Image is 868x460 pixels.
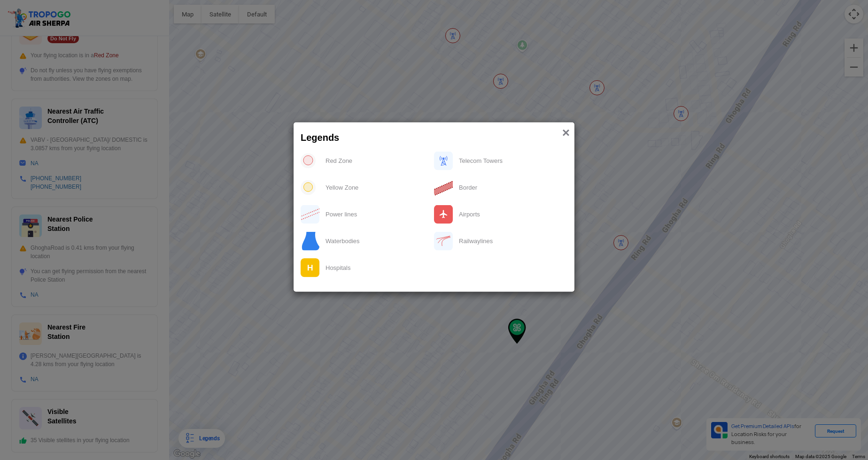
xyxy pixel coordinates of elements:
[453,178,567,197] div: Border
[301,132,565,143] h4: Legends
[434,231,453,250] img: ic_Railwaylines.svg
[434,205,453,223] img: ic_Airports.svg
[320,205,434,224] div: Power lines
[453,205,567,224] div: Airports
[562,126,570,139] button: Close
[434,178,453,197] img: ic_Border.svg
[562,125,570,140] span: ×
[320,151,434,170] div: Red Zone
[301,180,316,195] img: ic_yellowzone.svg
[301,231,319,250] img: ic_Waterbodies.svg
[320,231,434,251] div: Waterbodies
[453,231,567,251] div: Railwaylines
[453,151,567,170] div: Telecom Towers
[320,178,434,197] div: Yellow Zone
[301,153,316,168] img: ic_redzone.svg
[434,151,453,170] img: ic_Telecom%20Towers1.svg
[301,258,320,277] img: ic_Hospitals.svg
[320,258,434,277] div: Hospitals
[301,205,320,223] img: ic_Power%20lines.svg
